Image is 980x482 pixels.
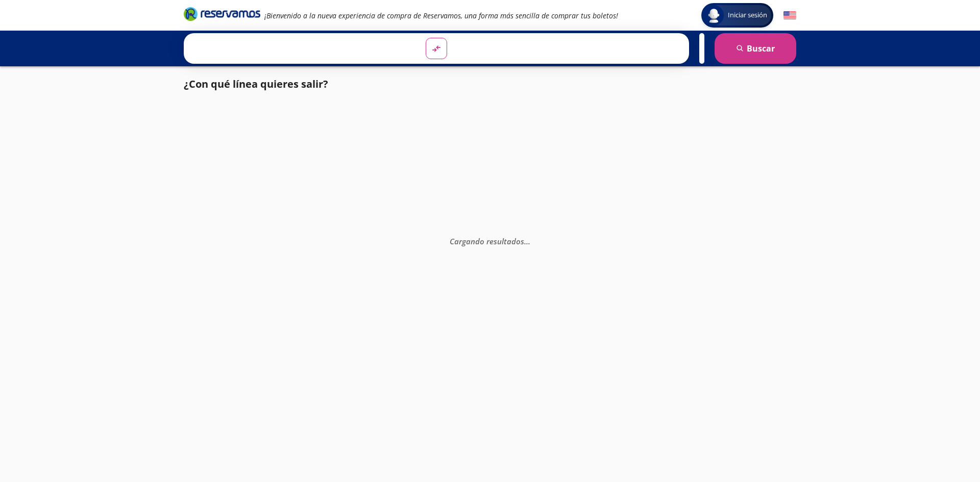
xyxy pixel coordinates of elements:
[526,236,528,246] span: .
[184,6,260,21] i: Brand Logo
[783,9,796,22] button: English
[715,33,796,64] button: Buscar
[264,11,618,20] em: ¡Bienvenido a la nueva experiencia de compra de Reservamos, una forma más sencilla de comprar tus...
[450,236,530,246] em: Cargando resultados
[184,77,328,92] p: ¿Con qué línea quieres salir?
[184,6,260,24] a: Brand Logo
[524,236,526,246] span: .
[724,10,771,20] span: Iniciar sesión
[528,236,530,246] span: .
